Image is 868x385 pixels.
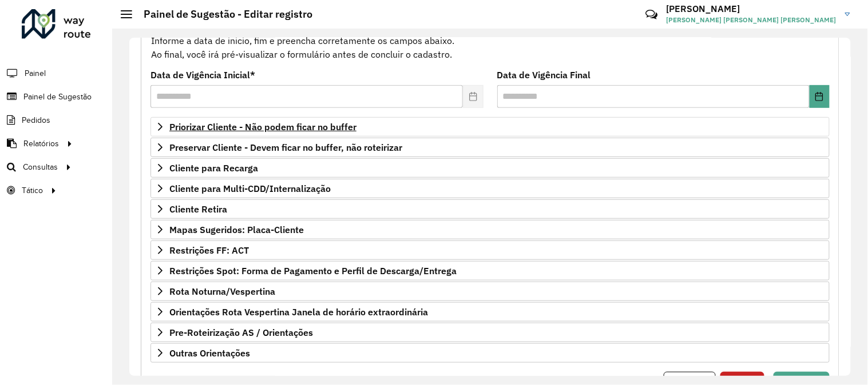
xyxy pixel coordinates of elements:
[23,91,92,103] span: Painel de Sugestão
[150,179,830,198] a: Cliente para Multi-CDD/Internalização
[22,114,50,126] span: Pedidos
[150,240,830,260] a: Restrições FF: ACT
[23,138,59,150] span: Relatórios
[169,246,249,255] span: Restrições FF: ACT
[150,282,830,301] a: Rota Noturna/Vespertina
[150,117,830,137] a: Priorizar Cliente - Não podem ficar no buffer
[169,122,356,131] span: Priorizar Cliente - Não podem ficar no buffer
[667,15,837,25] span: [PERSON_NAME] [PERSON_NAME] [PERSON_NAME]
[150,19,830,62] div: Informe a data de inicio, fim e preencha corretamente os campos abaixo. Ao final, você irá pré-vi...
[150,343,830,363] a: Outras Orientações
[169,163,258,173] span: Cliente para Recarga
[169,348,250,358] span: Outras Orientações
[169,204,227,214] span: Cliente Retira
[150,302,830,322] a: Orientações Rota Vespertina Janela de horário extraordinária
[22,185,43,196] span: Tático
[169,225,304,234] span: Mapas Sugeridos: Placa-Cliente
[169,266,457,275] span: Restrições Spot: Forma de Pagamento e Perfil de Descarga/Entrega
[23,161,58,173] span: Consultas
[497,68,591,82] label: Data de Vigência Final
[25,67,46,79] span: Painel
[169,307,428,316] span: Orientações Rota Vespertina Janela de horário extraordinária
[150,199,830,219] a: Cliente Retira
[132,8,312,21] h2: Painel de Sugestão - Editar registro
[639,2,664,27] a: Contato Rápido
[169,287,275,296] span: Rota Noturna/Vespertina
[150,220,830,239] a: Mapas Sugeridos: Placa-Cliente
[150,158,830,178] a: Cliente para Recarga
[667,3,837,14] h3: [PERSON_NAME]
[169,328,313,337] span: Pre-Roteirização AS / Orientações
[150,323,830,342] a: Pre-Roteirização AS / Orientações
[169,184,331,193] span: Cliente para Multi-CDD/Internalização
[150,261,830,280] a: Restrições Spot: Forma de Pagamento e Perfil de Descarga/Entrega
[150,68,255,82] label: Data de Vigência Inicial
[810,85,830,108] button: Choose Date
[169,143,402,152] span: Preservar Cliente - Devem ficar no buffer, não roteirizar
[150,138,830,157] a: Preservar Cliente - Devem ficar no buffer, não roteirizar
